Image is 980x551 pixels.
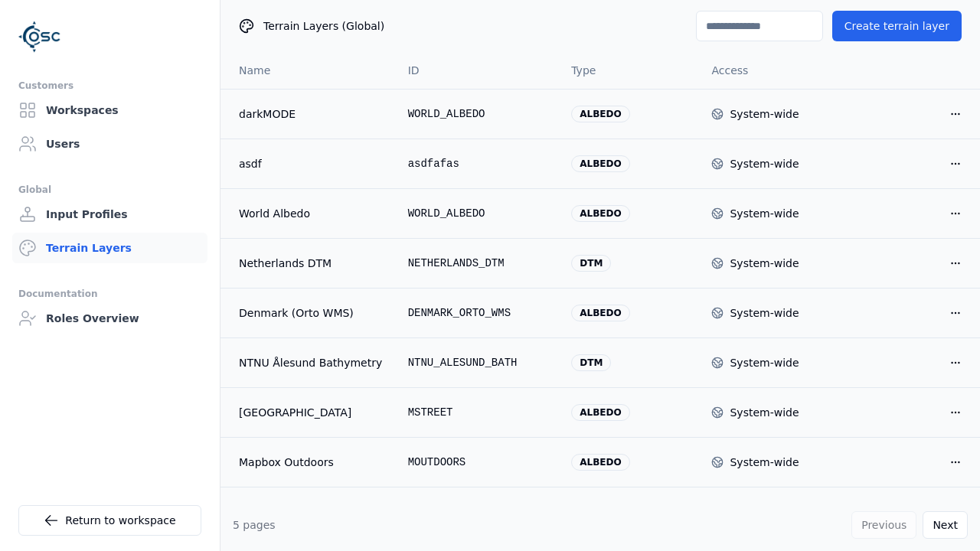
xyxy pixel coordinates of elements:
a: Denmark (Orto WMS) [239,305,384,321]
div: System-wide [730,206,799,221]
button: Next [923,511,968,539]
a: Terrain Layers [12,233,207,263]
th: Name [220,52,396,89]
a: asdf [239,156,384,171]
div: Customers [18,77,201,95]
div: System-wide [730,405,799,420]
div: System-wide [730,355,799,370]
a: Mapbox Outdoors [239,455,384,470]
a: Input Profiles [12,199,207,230]
div: WORLD_ALBEDO [408,106,547,122]
div: MOUTDOORS [408,455,547,470]
div: albedo [571,155,629,172]
div: albedo [571,205,629,222]
a: Roles Overview [12,303,207,334]
div: NTNU_ALESUND_BATH [408,355,547,370]
button: Create terrain layer [832,11,962,41]
div: dtm [571,354,611,371]
div: MSTREET [408,405,547,420]
a: Netherlands DTM [239,256,384,271]
img: Logo [18,15,61,58]
div: System-wide [730,455,799,470]
div: System-wide [730,256,799,271]
div: NETHERLANDS_DTM [408,256,547,271]
a: Users [12,129,207,159]
th: ID [396,52,560,89]
div: albedo [571,404,629,421]
div: albedo [571,106,629,122]
div: System-wide [730,156,799,171]
div: Global [18,181,201,199]
div: WORLD_ALBEDO [408,206,547,221]
div: System-wide [730,106,799,122]
div: albedo [571,305,629,321]
div: dtm [571,255,611,272]
div: albedo [571,454,629,471]
a: [GEOGRAPHIC_DATA] [239,405,384,420]
a: Return to workspace [18,505,201,536]
a: darkMODE [239,106,384,122]
span: 5 pages [233,519,276,531]
span: Terrain Layers (Global) [263,18,384,34]
th: Access [699,52,839,89]
a: NTNU Ålesund Bathymetry [239,355,384,370]
div: DENMARK_ORTO_WMS [408,305,547,321]
a: World Albedo [239,206,384,221]
a: Workspaces [12,95,207,126]
div: Documentation [18,285,201,303]
div: asdfafas [408,156,547,171]
div: System-wide [730,305,799,321]
th: Type [559,52,699,89]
